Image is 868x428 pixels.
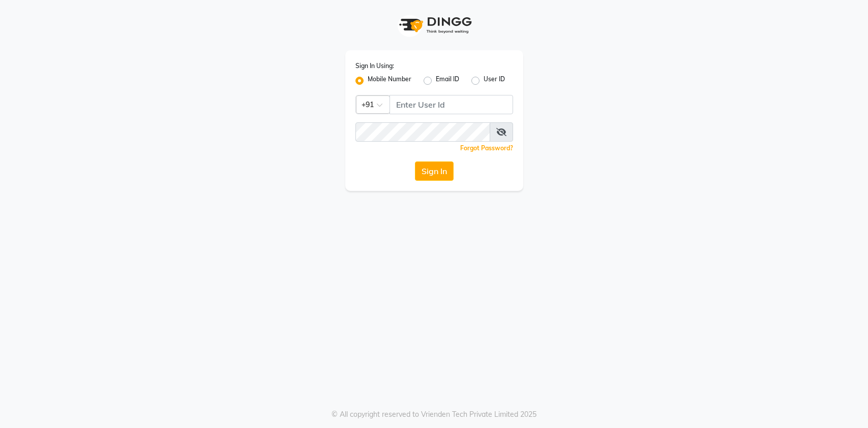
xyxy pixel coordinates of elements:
[436,75,459,87] label: Email ID
[415,161,454,181] button: Sign In
[460,144,513,152] a: Forgot Password?
[484,75,505,87] label: User ID
[355,61,394,71] label: Sign In Using:
[355,122,490,142] input: Username
[368,75,411,87] label: Mobile Number
[390,95,513,114] input: Username
[394,10,475,40] img: logo1.svg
